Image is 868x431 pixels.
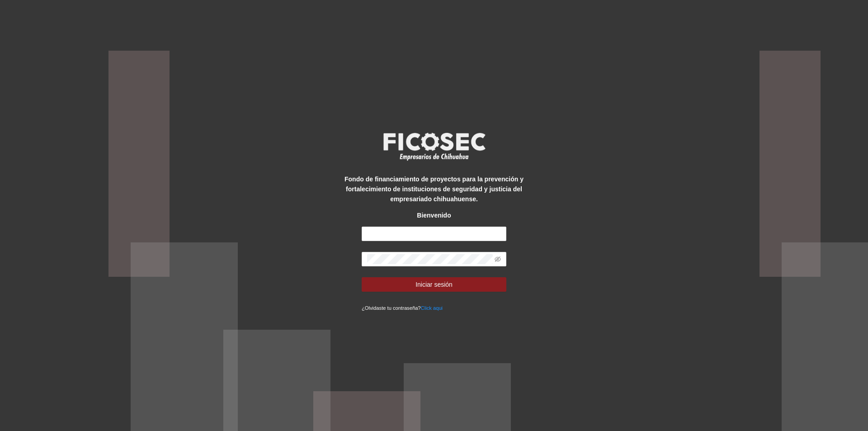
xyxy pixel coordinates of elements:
[362,305,443,311] small: ¿Olvidaste tu contraseña?
[377,130,491,163] img: logo
[415,279,453,289] span: Iniciar sesión
[495,256,501,262] span: eye-invisible
[417,212,451,219] strong: Bienvenido
[362,277,506,292] button: Iniciar sesión
[421,305,443,311] a: Click aqui
[344,175,524,203] strong: Fondo de financiamiento de proyectos para la prevención y fortalecimiento de instituciones de seg...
